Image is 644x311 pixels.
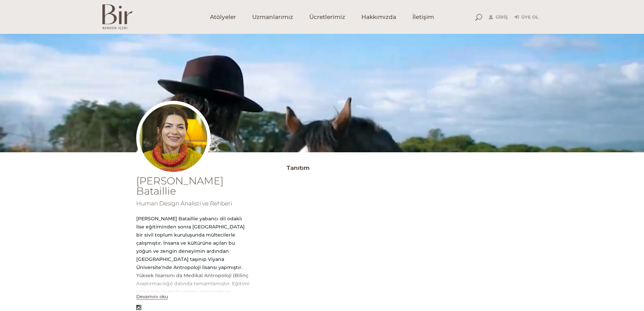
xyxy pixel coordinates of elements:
h1: [PERSON_NAME] Bataillie [136,176,249,196]
a: Giriş [489,13,508,21]
a: Üye Ol [515,13,539,21]
img: elvinprofilfoto-300x300.jpg [136,101,211,175]
span: Human Design Analisti ve Rehberi [136,200,232,207]
span: Atölyeler [210,13,236,21]
span: Ücretlerimiz [309,13,345,21]
span: İletişim [412,13,434,21]
h3: Tanıtım [287,162,508,173]
span: Uzmanlarımız [252,13,293,21]
span: Hakkımızda [361,13,396,21]
button: Devamını oku [136,294,168,299]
